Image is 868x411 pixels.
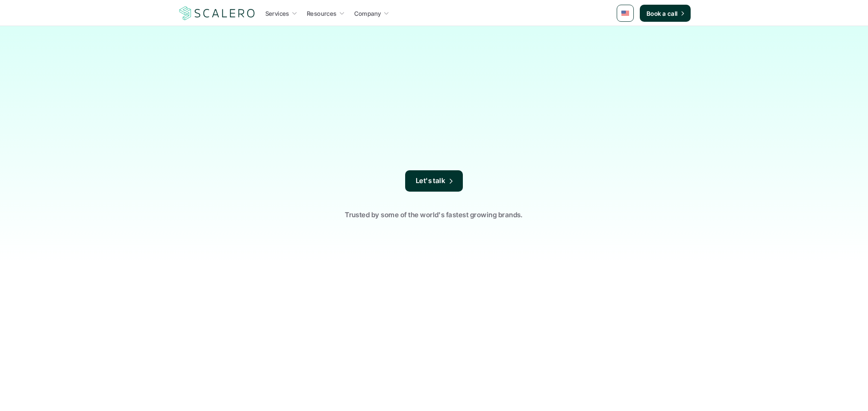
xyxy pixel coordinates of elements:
p: From strategy to execution, we bring deep expertise in top lifecycle marketing platforms—[DOMAIN_... [295,121,573,170]
a: Book a call [640,5,691,22]
p: Resources [307,9,337,18]
p: Company [354,9,381,18]
p: Book a call [647,9,678,18]
img: Scalero company logo [178,5,256,21]
h1: The premier lifecycle marketing studio✨ [285,55,584,117]
a: Let's talk [405,170,463,192]
p: Services [265,9,289,18]
p: Let's talk [416,175,446,187]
